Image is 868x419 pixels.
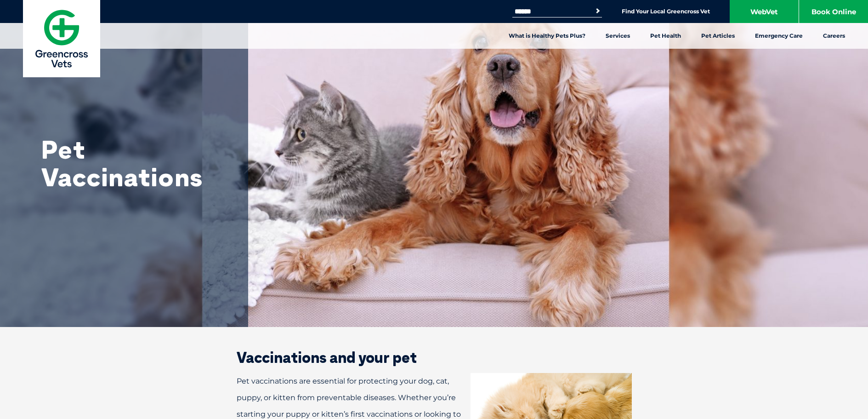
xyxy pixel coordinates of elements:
[622,8,710,15] a: Find Your Local Greencross Vet
[41,136,225,191] h1: Pet Vaccinations
[691,23,745,49] a: Pet Articles
[596,23,640,49] a: Services
[593,6,602,16] button: Search
[204,350,664,365] h2: Vaccinations and your pet
[745,23,813,49] a: Emergency Care
[640,23,691,49] a: Pet Health
[813,23,855,49] a: Careers
[499,23,596,49] a: What is Healthy Pets Plus?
